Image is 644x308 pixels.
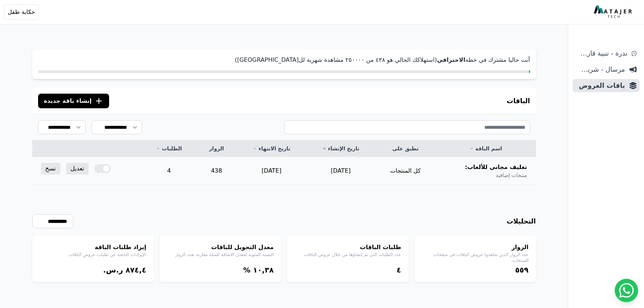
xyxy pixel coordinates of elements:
span: ر.س. [103,266,123,274]
p: عدد الزوار الذين شاهدوا عروض الباقات في صفحات المنتجات [422,252,529,263]
bdi: ٨٧٤,٤ [126,266,146,274]
bdi: ١۰,۳٨ [253,266,273,274]
a: تاريخ الإنشاء [315,145,366,152]
strong: الاحترافي [437,56,465,63]
span: مرسال - شريط دعاية [576,64,625,75]
div: ٥٥٩ [422,265,529,275]
th: الزوار [196,140,237,157]
h4: معدل التحويل للباقات [167,243,274,252]
a: نسخ [41,163,60,174]
div: ٤ [294,265,401,275]
td: [DATE] [306,157,375,185]
span: % [243,266,250,274]
a: الطلبات [150,145,187,152]
h4: الزوار [422,243,529,252]
p: النسبة المئوية لمعدل الاضافة للسلة مقارنة بعدد الزوار [167,252,274,258]
span: منتجات إضافية [496,172,527,179]
td: كل المنتجات [375,157,436,185]
span: إنشاء باقة جديدة [44,97,92,105]
p: أنت حاليا مشترك في خطة (استهلاكك الحالي هو ٤۳٨ من ٢٥۰۰۰۰ مشاهدة شهرية لل[GEOGRAPHIC_DATA]) [38,56,530,64]
td: [DATE] [237,157,306,185]
span: باقات العروض [576,80,625,91]
h3: التحليلات [507,216,536,226]
span: حكاية طفل [8,8,35,16]
button: إنشاء باقة جديدة [38,94,109,108]
th: تطبق على [375,140,436,157]
a: تاريخ الانتهاء [246,145,297,152]
p: الإيرادات الناتجة عن طلبات عروض الباقات [40,252,146,258]
h4: إيراد طلبات الباقة [40,243,146,252]
td: 4 [142,157,196,185]
td: 438 [196,157,237,185]
span: ندرة - تنبية قارب علي النفاذ [576,48,627,59]
img: MatajerTech Logo [594,5,634,19]
span: تغليف مجاني للألعاب: [465,163,527,172]
h3: الباقات [507,96,530,106]
a: اسم الباقة [444,145,527,152]
a: تعديل [66,163,89,174]
button: حكاية طفل [4,4,38,20]
h4: طلبات الباقات [294,243,401,252]
p: عدد الطلبات التي تم إنشاؤها من خلال عروض الباقات [294,252,401,258]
